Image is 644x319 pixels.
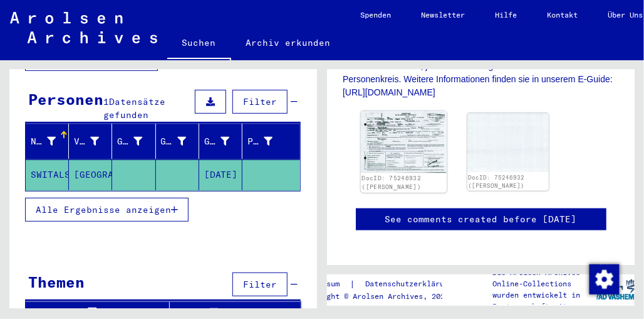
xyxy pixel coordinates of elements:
[247,135,273,148] div: Prisoner #
[242,124,300,159] mat-header-cell: Prisoner #
[161,131,202,151] div: Geburt‏
[28,88,103,111] div: Personen
[10,12,157,43] img: Arolsen_neg.svg
[493,289,596,312] p: wurden entwickelt in Partnerschaft mit
[247,131,288,151] div: Prisoner #
[117,131,158,151] div: Geburtsname
[199,159,242,190] mat-cell: [DATE]
[243,96,277,107] span: Filter
[117,135,142,148] div: Geburtsname
[69,159,112,190] mat-cell: [GEOGRAPHIC_DATA]
[232,90,288,114] button: Filter
[204,135,229,148] div: Geburtsdatum
[36,204,171,215] span: Alle Ergebnisse anzeigen
[69,124,112,159] mat-header-cell: Vorname
[356,278,469,291] a: Datenschutzerklärung
[31,131,71,151] div: Nachname
[493,267,596,289] p: Die Arolsen Archives Online-Collections
[103,96,165,121] span: Datensätze gefunden
[361,111,447,173] img: 001.jpg
[74,131,115,151] div: Vorname
[243,279,277,290] span: Filter
[231,28,346,58] a: Archiv erkunden
[26,124,69,159] mat-header-cell: Nachname
[361,175,421,191] a: DocID: 75246932 ([PERSON_NAME])
[199,124,242,159] mat-header-cell: Geburtsdatum
[204,131,245,151] div: Geburtsdatum
[156,124,199,159] mat-header-cell: Geburt‏
[25,198,189,222] button: Alle Ergebnisse anzeigen
[26,159,69,190] mat-cell: SWITALSKA
[31,135,56,148] div: Nachname
[28,271,85,293] div: Themen
[103,96,109,107] span: 1
[167,28,231,60] a: Suchen
[74,135,99,148] div: Vorname
[161,135,186,148] div: Geburt‏
[468,174,524,190] a: DocID: 75246932 ([PERSON_NAME])
[467,113,549,172] img: 002.jpg
[31,306,160,319] div: Signature
[589,264,620,295] img: Zustimmung ändern
[301,291,469,302] p: Copyright © Arolsen Archives, 2021
[301,278,469,291] div: |
[112,124,155,159] mat-header-cell: Geburtsname
[385,213,577,226] a: See comments created before [DATE]
[232,273,288,296] button: Filter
